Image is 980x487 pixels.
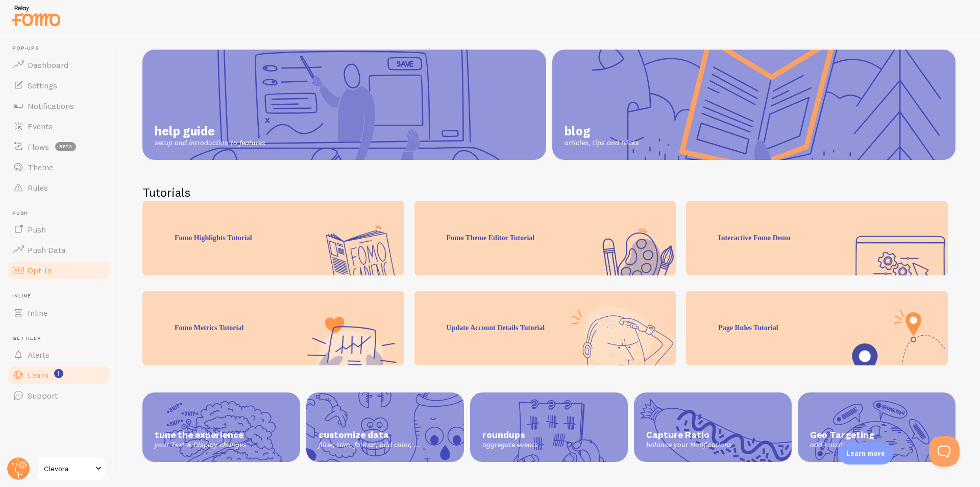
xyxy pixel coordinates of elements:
[646,429,779,441] span: Capture Ratio
[12,210,111,217] span: Push
[155,123,265,138] span: help guide
[6,240,111,260] a: Push Data
[155,429,288,441] span: tune the experience
[28,370,48,380] span: Learn
[838,443,893,465] div: Learn more
[6,365,111,385] a: Learn
[37,456,106,481] a: Clevora
[44,462,92,475] span: Clevora
[55,142,76,151] span: beta
[929,436,960,467] iframe: Help Scout Beacon - Open
[142,201,404,275] div: Fomo Highlights Tutorial
[552,50,956,160] a: blog articles, tips and tricks
[482,440,616,450] span: aggregate events
[6,219,111,240] a: Push
[6,177,111,198] a: Rules
[565,138,639,148] span: articles, tips and tricks
[414,201,676,275] div: Fomo Theme Editor Tutorial
[318,429,452,441] span: customize data
[11,3,62,29] img: fomo-relay-logo-orange.svg
[646,440,779,450] span: balance your Notifications
[142,50,546,160] a: help guide setup and introduction to features
[846,449,885,458] p: Learn more
[28,224,46,235] span: Push
[142,291,404,365] div: Fomo Metrics Tutorial
[810,429,943,441] span: Geo Targeting
[28,80,57,90] span: Settings
[28,390,58,401] span: Support
[6,157,111,177] a: Theme
[414,291,676,365] div: Update Account Details Tutorial
[28,308,47,318] span: Inline
[565,123,639,138] span: blog
[6,96,111,116] a: Notifications
[686,201,948,275] div: Interactive Fomo Demo
[142,184,955,200] h2: Tutorials
[6,344,111,365] a: Alerts
[810,440,943,450] span: add Location to Events
[12,45,111,52] span: Pop-ups
[6,136,111,157] a: Flows beta
[482,429,616,441] span: roundups
[28,350,50,360] span: Alerts
[54,369,63,378] svg: <p>Watch New Feature Tutorials!</p>
[318,440,452,450] span: filter, trim, format, add color, ...
[6,55,111,75] a: Dashboard
[28,121,53,131] span: Events
[155,440,288,450] span: your Text & Display changes
[6,75,111,96] a: Settings
[28,245,66,255] span: Push Data
[28,60,68,70] span: Dashboard
[6,303,111,323] a: Inline
[28,162,53,172] span: Theme
[6,385,111,406] a: Support
[28,182,48,193] span: Rules
[155,138,265,148] span: setup and introduction to features
[686,291,948,365] div: Page Rules Tutorial
[12,335,111,342] span: Get Help
[28,142,49,152] span: Flows
[6,260,111,281] a: Opt-In
[6,116,111,136] a: Events
[28,101,74,111] span: Notifications
[12,293,111,299] span: Inline
[28,265,52,275] span: Opt-In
